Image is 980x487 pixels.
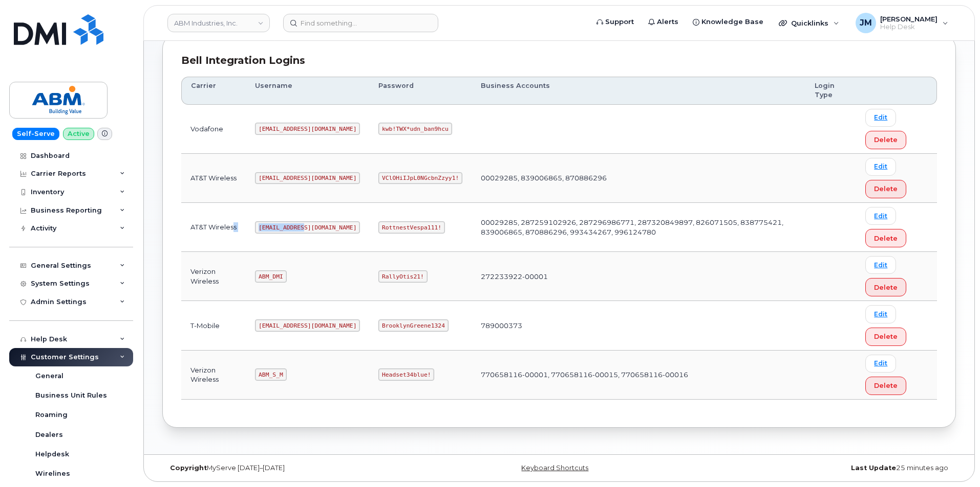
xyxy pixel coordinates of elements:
[472,154,805,203] td: 00029285, 839006865, 870886296
[255,123,360,135] code: [EMAIL_ADDRESS][DOMAIN_NAME]
[181,77,246,105] th: Carrier
[181,53,937,68] div: Bell Integration Logins
[181,154,246,203] td: AT&T Wireless
[170,464,207,472] strong: Copyright
[874,332,898,341] span: Delete
[255,270,286,283] code: ABM_DMI
[255,221,360,234] code: [EMAIL_ADDRESS][DOMAIN_NAME]
[865,229,906,247] button: Delete
[472,252,805,301] td: 272233922-00001
[880,23,938,31] span: Help Desk
[589,12,641,32] a: Support
[865,256,896,274] a: Edit
[181,351,246,400] td: Verizon Wireless
[472,301,805,350] td: 789000373
[378,221,445,234] code: RottnestVespa111!
[848,13,955,33] div: Jonas Mutoke
[181,105,246,154] td: Vodafone
[701,17,763,27] span: Knowledge Base
[246,77,369,105] th: Username
[472,77,805,105] th: Business Accounts
[772,13,846,33] div: Quicklinks
[865,109,896,127] a: Edit
[378,368,434,381] code: Headset34blue!
[255,319,360,332] code: [EMAIL_ADDRESS][DOMAIN_NAME]
[865,278,906,296] button: Delete
[860,17,872,29] span: JM
[686,12,771,32] a: Knowledge Base
[641,12,686,32] a: Alerts
[255,368,286,381] code: ABM_S_M
[162,464,427,472] div: MyServe [DATE]–[DATE]
[691,464,956,472] div: 25 minutes ago
[472,351,805,400] td: 770658116-00001, 770658116-00015, 770658116-00016
[167,14,270,32] a: ABM Industries, Inc.
[874,283,898,292] span: Delete
[865,328,906,346] button: Delete
[378,270,427,283] code: RallyOtis21!
[865,180,906,198] button: Delete
[521,464,588,472] a: Keyboard Shortcuts
[874,234,898,243] span: Delete
[874,135,898,145] span: Delete
[181,252,246,301] td: Verizon Wireless
[791,19,828,27] span: Quicklinks
[865,355,896,373] a: Edit
[657,17,678,27] span: Alerts
[378,172,462,184] code: VClOHiIJpL0NGcbnZzyy1!
[605,17,634,27] span: Support
[378,319,448,332] code: BrooklynGreene1324
[865,305,896,323] a: Edit
[805,77,856,105] th: Login Type
[255,172,360,184] code: [EMAIL_ADDRESS][DOMAIN_NAME]
[378,123,452,135] code: kwb!TWX*udn_ban9hcu
[874,184,898,194] span: Delete
[851,464,896,472] strong: Last Update
[472,203,805,252] td: 00029285, 287259102926, 287296986771, 287320849897, 826071505, 838775421, 839006865, 870886296, 9...
[880,15,938,23] span: [PERSON_NAME]
[181,301,246,350] td: T-Mobile
[865,131,906,149] button: Delete
[874,381,898,390] span: Delete
[865,207,896,225] a: Edit
[283,14,438,32] input: Find something...
[865,158,896,176] a: Edit
[865,377,906,395] button: Delete
[181,203,246,252] td: AT&T Wireless
[369,77,472,105] th: Password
